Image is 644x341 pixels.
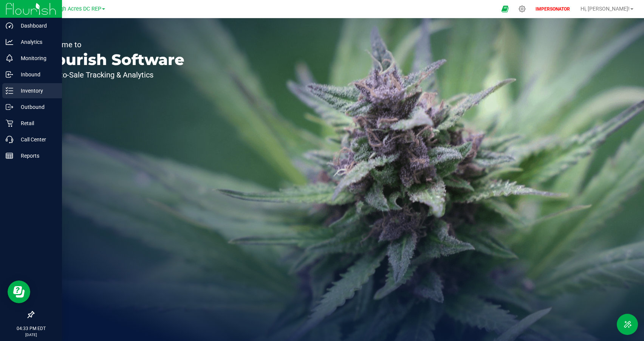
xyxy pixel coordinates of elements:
p: [DATE] [3,332,59,338]
inline-svg: Inbound [6,71,13,78]
iframe: Resource center [8,281,30,303]
p: Monitoring [13,54,59,63]
inline-svg: Analytics [6,38,13,46]
inline-svg: Call Center [6,136,13,143]
inline-svg: Inventory [6,87,13,95]
button: Toggle Menu [617,314,638,335]
p: Seed-to-Sale Tracking & Analytics [41,71,184,79]
inline-svg: Outbound [6,103,13,111]
span: Lehigh Acres DC REP [50,6,101,12]
p: 04:33 PM EDT [3,325,59,332]
p: Call Center [13,135,59,144]
p: Reports [13,151,59,160]
p: Flourish Software [41,52,184,67]
p: IMPERSONATOR [533,6,573,12]
p: Outbound [13,102,59,112]
p: Inbound [13,70,59,79]
p: Analytics [13,37,59,46]
span: Hi, [PERSON_NAME]! [581,6,630,12]
inline-svg: Reports [6,152,13,160]
p: Inventory [13,86,59,95]
inline-svg: Monitoring [6,54,13,62]
span: Open Ecommerce Menu [497,2,514,16]
p: Dashboard [13,21,59,30]
p: Retail [13,119,59,128]
inline-svg: Retail [6,119,13,127]
inline-svg: Dashboard [6,22,13,29]
div: Manage settings [517,5,527,12]
p: Welcome to [41,41,184,48]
